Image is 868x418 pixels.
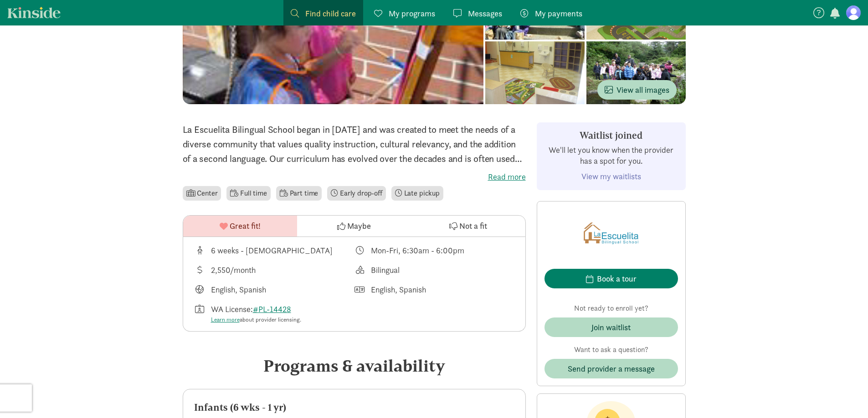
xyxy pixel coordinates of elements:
[253,304,291,314] a: #PL-14428
[371,264,400,276] div: Bilingual
[354,283,514,296] div: Languages spoken
[597,272,637,285] div: Book a tour
[544,359,678,378] button: Send provider a message
[297,216,411,237] button: Maybe
[544,130,678,141] h3: Waitlist joined
[354,244,514,257] div: Class schedule
[391,186,443,201] li: Late pickup
[211,283,266,296] div: English, Spanish
[211,315,301,324] div: about provider licensing.
[211,303,301,324] div: WA License:
[371,283,426,296] div: English, Spanish
[194,303,354,324] div: License number
[194,283,354,296] div: Languages taught
[194,264,354,276] div: Average tuition for this program
[544,269,678,288] button: Book a tour
[584,209,638,258] img: Provider logo
[211,264,256,276] div: 2,550/month
[211,316,240,323] a: Learn more
[183,186,221,201] li: Center
[597,80,677,100] button: View all images
[183,216,297,237] button: Great fit!
[230,220,261,232] span: Great fit!
[581,171,641,181] a: View my waitlists
[544,303,678,314] p: Not ready to enroll yet?
[276,186,322,201] li: Part time
[183,122,526,166] p: La Escuelita Bilingual School began in [DATE] and was created to meet the needs of a diverse comm...
[7,7,61,18] a: Kinside
[459,220,487,232] span: Not a fit
[468,7,502,20] span: Messages
[194,244,354,257] div: Age range for children that this provider cares for
[305,7,356,20] span: Find child care
[544,344,678,355] p: Want to ask a question?
[354,264,514,276] div: This provider's education philosophy
[389,7,435,20] span: My programs
[327,186,386,201] li: Early drop-off
[347,220,371,232] span: Maybe
[183,353,526,378] div: Programs & availability
[535,7,582,20] span: My payments
[211,244,333,257] div: 6 weeks - [DEMOGRAPHIC_DATA]
[544,145,678,166] p: We'll let you know when the provider has a spot for you.
[194,400,514,415] div: Infants (6 wks - 1 yr)
[371,244,464,257] div: Mon-Fri, 6:30am - 6:00pm
[411,216,525,237] button: Not a fit
[605,84,669,96] span: View all images
[568,363,655,375] span: Send provider a message
[183,171,526,182] label: Read more
[544,317,678,337] button: Join waitlist
[591,321,631,333] div: Join waitlist
[226,186,270,201] li: Full time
